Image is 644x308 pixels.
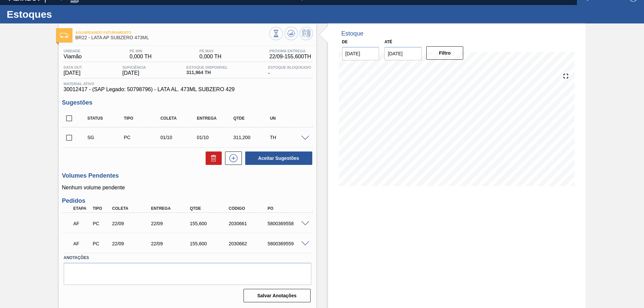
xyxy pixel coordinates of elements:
span: Unidade [64,49,82,53]
div: Nova sugestão [222,151,242,165]
div: Sugestão Criada [86,135,126,140]
span: 22/09 - 155,600 TH [269,54,311,60]
span: Aguardando Faturamento [75,30,269,35]
p: AF [73,241,90,246]
div: Entrega [149,206,193,211]
button: Visão Geral dos Estoques [269,27,283,40]
input: dd/mm/yyyy [342,47,379,60]
button: Filtro [426,46,464,60]
div: 155,600 [188,221,232,226]
span: Material ativo [64,82,311,86]
span: BR22 - LATA AP SUBZERO 473ML [75,35,269,40]
span: Viamão [64,54,82,60]
h3: Volumes Pendentes [62,172,313,179]
div: 01/10/2025 [195,135,236,140]
div: 5800369558 [266,221,310,226]
span: 311,964 TH [186,70,228,75]
button: Programar Estoque [300,27,313,40]
div: Aceitar Sugestões [242,151,313,166]
div: Pedido de Compra [91,241,111,246]
label: De [342,40,348,44]
div: Qtde [188,206,232,211]
h3: Pedidos [62,197,313,204]
div: Entrega [195,116,236,121]
div: Excluir Sugestões [202,151,222,165]
label: Anotações [64,253,311,263]
span: Próxima Entrega [269,49,311,53]
div: Aguardando Faturamento [72,236,92,251]
span: 0,000 TH [200,54,222,60]
div: 22/09/2025 [149,221,193,226]
div: Tipo [91,206,111,211]
div: Código [227,206,271,211]
span: 0,000 TH [129,54,152,60]
span: PE MAX [200,49,222,53]
div: UN [268,116,309,121]
div: Coleta [110,206,154,211]
div: Estoque [341,30,364,37]
button: Aceitar Sugestões [245,151,312,165]
div: Pedido de Compra [91,221,111,226]
div: - [266,65,313,76]
button: Atualizar Gráfico [284,27,298,40]
div: Tipo [122,116,163,121]
div: 311,200 [232,135,272,140]
div: Coleta [159,116,199,121]
p: Nenhum volume pendente [62,185,313,191]
div: 2030661 [227,221,271,226]
span: Estoque Bloqueado [268,65,311,69]
h1: Estoques [7,10,126,18]
div: 22/09/2025 [110,241,154,246]
div: TH [268,135,309,140]
p: AF [73,221,90,226]
div: Status [86,116,126,121]
span: PE MIN [129,49,152,53]
input: dd/mm/yyyy [384,47,422,60]
div: 22/09/2025 [110,221,154,226]
span: 30012417 - (SAP Legado: 50798796) - LATA AL. 473ML SUBZERO 429 [64,86,311,93]
span: [DATE] [122,70,146,76]
button: Salvar Anotações [244,289,311,302]
div: 155,600 [188,241,232,246]
label: Até [384,40,392,44]
span: Data out [64,65,82,69]
h3: Sugestões [62,99,313,106]
div: Aguardando Faturamento [72,216,92,231]
div: 22/09/2025 [149,241,193,246]
div: PO [266,206,310,211]
div: Etapa [72,206,92,211]
div: Pedido de Compra [122,135,163,140]
div: 2030662 [227,241,271,246]
span: [DATE] [64,70,82,76]
span: Suficiência [122,65,146,69]
span: Estoque Disponível [186,65,228,69]
img: Ícone [60,33,68,38]
div: Qtde [232,116,272,121]
div: 5800369559 [266,241,310,246]
div: 01/10/2025 [159,135,199,140]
